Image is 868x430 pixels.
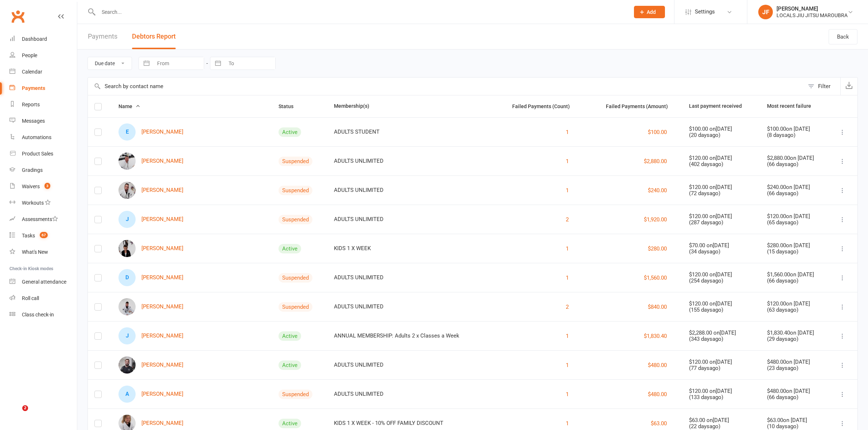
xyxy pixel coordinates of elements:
[118,269,136,286] div: Drew Derriman
[279,360,301,370] div: Active
[9,47,77,64] a: People
[334,420,484,426] div: KIDS 1 X WEEK - 10% OFF FAMILY DISCOUNT
[689,394,754,401] div: ( 133 days ago)
[648,186,667,195] button: $240.00
[689,336,754,342] div: ( 343 days ago)
[758,5,773,19] div: JF
[512,103,578,109] span: Failed Payments (Count)
[9,113,77,129] a: Messages
[767,220,825,226] div: ( 65 days ago)
[9,195,77,211] a: Workouts
[767,394,825,401] div: ( 66 days ago)
[7,405,25,423] iframe: Intercom live chat
[334,216,484,222] div: ADULTS UNLIMITED
[9,211,77,228] a: Assessments
[566,332,569,340] button: 1
[566,186,569,195] button: 1
[767,278,825,284] div: ( 66 days ago)
[279,102,301,111] button: Status
[689,184,754,190] div: $120.00 on [DATE]
[689,307,754,313] div: ( 155 days ago)
[767,417,825,423] div: $63.00 on [DATE]
[9,178,77,195] a: Waivers 3
[153,57,204,70] input: From
[566,303,569,311] button: 2
[651,419,667,428] button: $63.00
[279,419,301,428] div: Active
[334,245,484,252] div: KIDS 1 X WEEK
[9,7,27,25] a: Clubworx
[644,157,667,166] button: $2,880.00
[644,273,667,282] button: $1,560.00
[118,240,136,257] img: Julian Conceicao
[118,102,140,111] button: Name
[9,64,77,80] a: Calendar
[334,304,484,310] div: ADULTS UNLIMITED
[334,333,484,339] div: ANNUAL MEMBERSHIP: Adults 2 x Classes a Week
[9,80,77,96] a: Payments
[279,302,312,312] div: Suspended
[9,274,77,290] a: General attendance kiosk mode
[118,123,183,141] a: E[PERSON_NAME]
[634,6,665,18] button: Add
[767,213,825,220] div: $120.00 on [DATE]
[767,249,825,255] div: ( 15 days ago)
[132,24,176,49] button: Debtors Report
[512,102,578,111] button: Failed Payments (Count)
[689,249,754,255] div: ( 34 days ago)
[566,128,569,137] button: 1
[648,390,667,399] button: $480.00
[118,211,136,228] div: Jamie Chapman
[767,242,825,249] div: $280.00 on [DATE]
[88,24,117,49] a: Payments
[648,128,667,137] button: $100.00
[88,78,804,95] input: Search by contact name
[334,275,484,281] div: ADULTS UNLIMITED
[9,228,77,244] a: Tasks 67
[682,95,760,117] th: Last payment received
[22,184,40,189] div: Waivers
[22,134,51,140] div: Automations
[818,82,830,91] div: Filter
[118,298,136,315] img: Kevin Devenney
[767,132,825,138] div: ( 8 days ago)
[689,417,754,423] div: $63.00 on [DATE]
[648,303,667,311] button: $840.00
[279,244,301,253] div: Active
[767,161,825,167] div: ( 66 days ago)
[279,331,301,341] div: Active
[22,279,66,285] div: General attendance
[279,127,301,137] div: Active
[118,269,183,286] a: D[PERSON_NAME]
[689,126,754,132] div: $100.00 on [DATE]
[689,190,754,197] div: ( 72 days ago)
[767,307,825,313] div: ( 63 days ago)
[9,146,77,162] a: Product Sales
[22,85,45,91] div: Payments
[334,158,484,164] div: ADULTS UNLIMITED
[689,365,754,371] div: ( 77 days ago)
[606,103,676,109] span: Failed Payments (Amount)
[695,4,715,20] span: Settings
[22,233,35,238] div: Tasks
[118,298,183,315] a: Kevin Devenney[PERSON_NAME]
[22,167,43,173] div: Gradings
[118,123,136,141] div: Elad Ben-David
[118,327,183,344] a: J[PERSON_NAME]
[22,200,44,206] div: Workouts
[22,312,54,317] div: Class check-in
[689,220,754,226] div: ( 287 days ago)
[767,272,825,278] div: $1,560.00 on [DATE]
[776,12,848,19] div: LOCALS JIU JITSU MAROUBRA
[689,359,754,365] div: $120.00 on [DATE]
[566,390,569,399] button: 1
[9,129,77,146] a: Automations
[22,151,53,157] div: Product Sales
[689,161,754,167] div: ( 402 days ago)
[689,388,754,394] div: $120.00 on [DATE]
[334,362,484,368] div: ADULTS UNLIMITED
[9,307,77,323] a: Class kiosk mode
[648,244,667,253] button: $280.00
[44,183,50,189] span: 3
[767,190,825,197] div: ( 66 days ago)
